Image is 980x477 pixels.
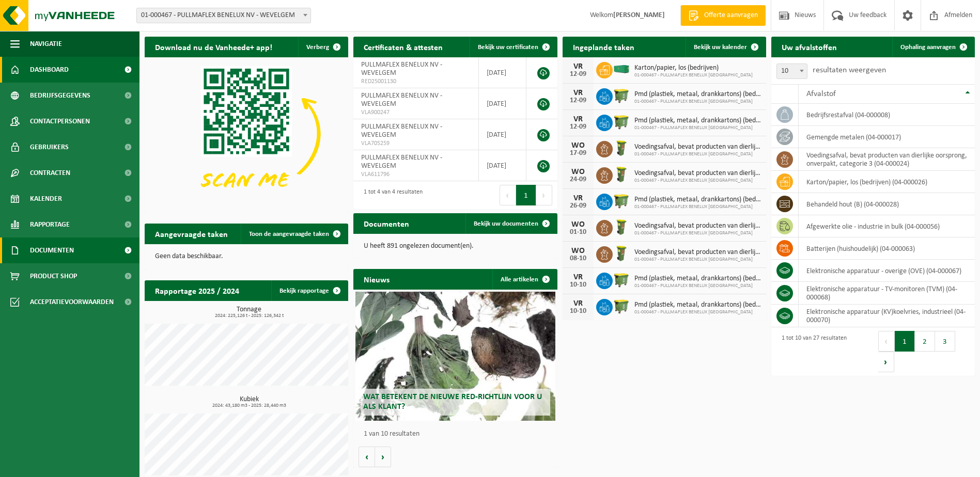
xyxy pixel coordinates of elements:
span: Kalender [30,186,62,212]
span: Offerte aanvragen [702,10,760,21]
button: Next [536,185,552,205]
span: 2024: 225,126 t - 2025: 126,342 t [150,313,348,319]
img: WB-0060-HPE-GN-50 [613,166,630,183]
span: 01-000467 - PULLMAFLEX BENELUX [GEOGRAPHIC_DATA] [634,99,761,105]
span: Rapportage [30,212,70,237]
div: 26-09 [568,202,588,210]
span: 10 [777,64,807,78]
h2: Ingeplande taken [563,37,645,57]
div: WO [568,168,588,176]
div: VR [568,115,588,123]
span: Pmd (plastiek, metaal, drankkartons) (bedrijven) [634,117,761,125]
div: VR [568,62,588,71]
span: 01-000467 - PULLMAFLEX BENELUX [GEOGRAPHIC_DATA] [634,204,761,210]
h2: Rapportage 2025 / 2024 [145,280,250,300]
button: Verberg [298,37,347,57]
div: 10-10 [568,281,588,289]
h3: Kubiek [150,396,348,408]
span: Gebruikers [30,134,69,160]
button: Previous [878,331,895,352]
span: Bedrijfsgegevens [30,83,90,108]
td: elektronische apparatuur (KV)koelvries, industrieel (04-000070) [799,305,975,327]
button: Next [878,352,894,372]
td: voedingsafval, bevat producten van dierlijke oorsprong, onverpakt, categorie 3 (04-000024) [799,148,975,171]
h2: Nieuws [353,269,400,289]
span: Voedingsafval, bevat producten van dierlijke oorsprong, onverpakt, categorie 3 [634,248,761,257]
span: Product Shop [30,263,77,289]
span: Bekijk uw certificaten [478,44,538,51]
span: Contactpersonen [30,108,90,134]
img: HK-XC-40-GN-00 [613,65,630,74]
img: WB-0060-HPE-GN-50 [613,245,630,262]
div: 12-09 [568,123,588,131]
td: elektronische apparatuur - TV-monitoren (TVM) (04-000068) [799,282,975,305]
h3: Tonnage [150,306,348,319]
span: VLA611796 [361,170,470,179]
td: [DATE] [479,88,527,119]
img: WB-1100-HPE-GN-50 [613,192,630,210]
span: 01-000467 - PULLMAFLEX BENELUX [GEOGRAPHIC_DATA] [634,125,761,131]
span: Pmd (plastiek, metaal, drankkartons) (bedrijven) [634,196,761,204]
img: WB-1100-HPE-GN-50 [613,87,630,104]
span: VLA705259 [361,139,470,148]
a: Offerte aanvragen [680,5,766,26]
td: [DATE] [479,150,527,181]
span: Pmd (plastiek, metaal, drankkartons) (bedrijven) [634,301,761,309]
span: Verberg [306,44,329,51]
strong: [PERSON_NAME] [613,11,665,19]
td: karton/papier, los (bedrijven) (04-000026) [799,171,975,193]
span: Pmd (plastiek, metaal, drankkartons) (bedrijven) [634,275,761,283]
div: WO [568,220,588,229]
span: Acceptatievoorwaarden [30,289,114,315]
span: Documenten [30,237,74,263]
img: WB-1100-HPE-GN-50 [613,297,630,315]
span: Voedingsafval, bevat producten van dierlijke oorsprong, onverpakt, categorie 3 [634,143,761,151]
div: 17-09 [568,150,588,157]
label: resultaten weergeven [813,66,886,74]
div: 12-09 [568,97,588,104]
button: 3 [935,331,955,352]
span: 01-000467 - PULLMAFLEX BENELUX [GEOGRAPHIC_DATA] [634,230,761,236]
a: Bekijk uw documenten [465,213,556,234]
span: PULLMAFLEX BENELUX NV - WEVELGEM [361,61,442,77]
h2: Certificaten & attesten [353,37,453,57]
div: VR [568,299,588,308]
button: 2 [915,331,935,352]
span: PULLMAFLEX BENELUX NV - WEVELGEM [361,123,442,139]
span: 01-000467 - PULLMAFLEX BENELUX NV - WEVELGEM [137,8,310,23]
div: 12-09 [568,71,588,78]
p: Geen data beschikbaar. [155,253,338,260]
td: bedrijfsrestafval (04-000008) [799,104,975,126]
span: Wat betekent de nieuwe RED-richtlijn voor u als klant? [363,393,542,411]
span: 01-000467 - PULLMAFLEX BENELUX [GEOGRAPHIC_DATA] [634,178,761,184]
div: WO [568,141,588,150]
div: 24-09 [568,176,588,183]
span: Pmd (plastiek, metaal, drankkartons) (bedrijven) [634,90,761,99]
span: Voedingsafval, bevat producten van dierlijke oorsprong, onverpakt, categorie 3 [634,169,761,178]
div: 08-10 [568,255,588,262]
div: 1 tot 4 van 4 resultaten [359,184,423,206]
p: 1 van 10 resultaten [364,431,552,438]
span: PULLMAFLEX BENELUX NV - WEVELGEM [361,92,442,108]
img: WB-0060-HPE-GN-50 [613,139,630,157]
span: 01-000467 - PULLMAFLEX BENELUX [GEOGRAPHIC_DATA] [634,309,761,315]
button: 1 [516,185,536,205]
div: 01-10 [568,229,588,236]
span: Contracten [30,160,70,186]
span: 01-000467 - PULLMAFLEX BENELUX [GEOGRAPHIC_DATA] [634,72,753,78]
span: Bekijk uw kalender [694,44,747,51]
span: RED25001130 [361,77,470,86]
span: Bekijk uw documenten [474,220,538,227]
td: batterijen (huishoudelijk) (04-000063) [799,237,975,260]
span: VLA900247 [361,108,470,117]
button: Vorige [359,447,375,467]
span: 01-000467 - PULLMAFLEX BENELUX [GEOGRAPHIC_DATA] [634,257,761,263]
td: [DATE] [479,57,527,88]
p: U heeft 891 ongelezen document(en). [364,243,547,250]
div: VR [568,273,588,281]
span: Karton/papier, los (bedrijven) [634,64,753,72]
td: behandeld hout (B) (04-000028) [799,193,975,215]
button: Previous [500,185,516,205]
div: WO [568,247,588,255]
span: 01-000467 - PULLMAFLEX BENELUX [GEOGRAPHIC_DATA] [634,283,761,289]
